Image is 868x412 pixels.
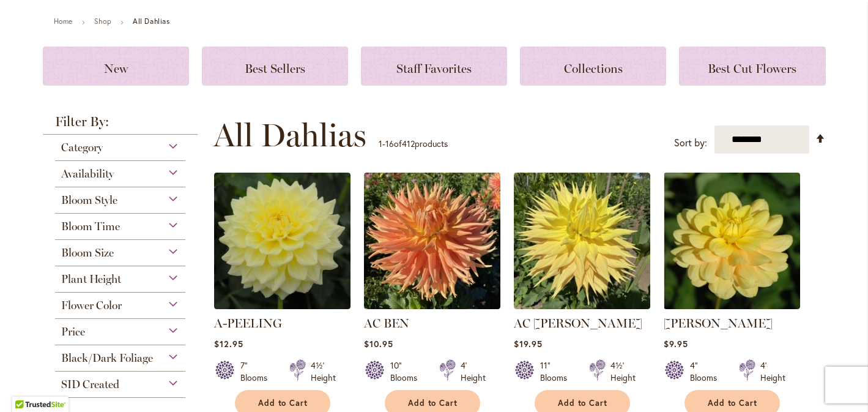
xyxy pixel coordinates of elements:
a: Shop [94,17,111,26]
span: Bloom Time [61,220,120,233]
span: Staff Favorites [396,61,472,76]
span: Flower Color [61,299,122,312]
span: $9.95 [664,338,688,350]
span: SID Created [61,378,119,391]
span: $10.95 [364,338,393,350]
label: Sort by: [674,132,707,154]
span: $19.95 [514,338,543,350]
a: Best Cut Flowers [679,47,825,86]
span: Bloom Size [61,246,114,260]
img: AC Jeri [514,173,650,309]
span: Add to Cart [558,398,608,408]
a: Staff Favorites [361,47,507,86]
a: New [43,47,189,86]
span: Add to Cart [258,398,308,408]
div: 10" Blooms [390,359,425,384]
a: AC [PERSON_NAME] [514,316,642,331]
a: A-PEELING [214,316,282,331]
span: Plant Height [61,272,121,286]
img: A-Peeling [214,173,351,309]
span: Add to Cart [408,398,458,408]
span: 412 [402,138,415,149]
div: 4' Height [461,359,486,384]
a: [PERSON_NAME] [664,316,773,331]
img: AHOY MATEY [664,173,800,309]
div: 11" Blooms [540,359,574,384]
a: AC BEN [364,300,500,312]
a: Home [54,17,73,26]
span: 16 [385,138,394,149]
iframe: Launch Accessibility Center [9,369,43,403]
span: New [104,61,128,76]
span: Price [61,325,85,339]
span: Category [61,141,103,154]
span: All Dahlias [213,117,366,154]
div: 4½' Height [311,359,336,384]
span: Best Cut Flowers [708,61,796,76]
p: - of products [379,134,448,154]
a: AHOY MATEY [664,300,800,312]
strong: Filter By: [43,115,198,135]
div: 4' Height [760,359,785,384]
div: 7" Blooms [240,359,275,384]
a: Collections [520,47,666,86]
span: Availability [61,167,114,181]
a: Best Sellers [202,47,348,86]
a: AC BEN [364,316,409,331]
div: 4" Blooms [690,359,724,384]
img: AC BEN [364,173,500,309]
span: Bloom Style [61,193,117,207]
span: Add to Cart [708,398,758,408]
span: 1 [379,138,382,149]
span: Collections [564,61,623,76]
a: AC Jeri [514,300,650,312]
span: Black/Dark Foliage [61,351,153,365]
a: A-Peeling [214,300,351,312]
div: 4½' Height [610,359,636,384]
strong: All Dahlias [133,17,170,26]
span: $12.95 [214,338,243,350]
span: Best Sellers [245,61,305,76]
